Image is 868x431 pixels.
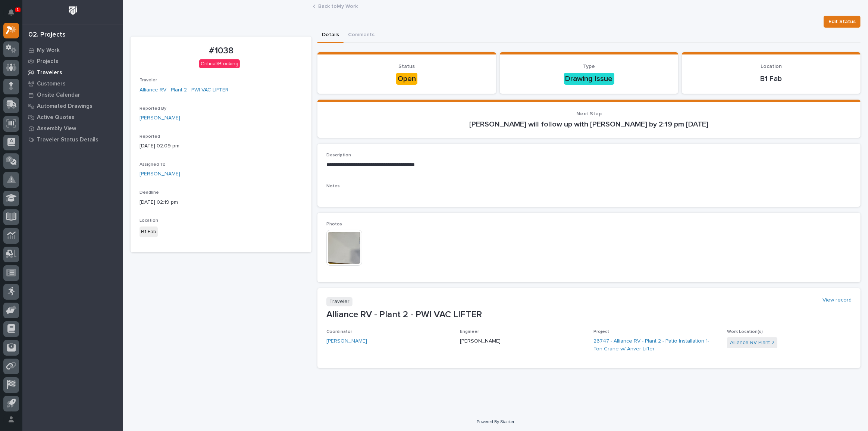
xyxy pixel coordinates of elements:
[326,337,367,345] a: [PERSON_NAME]
[37,58,59,65] p: Projects
[37,69,62,76] p: Travelers
[822,297,852,303] a: View record
[730,339,774,347] a: Alliance RV Plant 2
[22,67,123,78] a: Travelers
[37,81,66,87] p: Customers
[140,46,303,56] p: #1038
[140,134,160,139] span: Reported
[140,142,303,150] p: [DATE] 02:09 pm
[140,114,180,122] a: [PERSON_NAME]
[22,112,123,123] a: Active Quotes
[140,190,159,195] span: Deadline
[593,337,718,353] a: 26747 - Alliance RV - Plant 2 - Patio Installation 1-Ton Crane w/ Anver Lifter
[66,4,80,18] img: Workspace Logo
[22,44,123,56] a: My Work
[564,73,614,85] div: Drawing Issue
[140,162,166,167] span: Assigned To
[583,64,595,69] span: Type
[140,86,229,94] a: Alliance RV - Plant 2 - PWI VAC LIFTER
[140,78,157,82] span: Traveler
[37,125,76,132] p: Assembly View
[828,17,856,26] span: Edit Status
[37,47,60,54] p: My Work
[140,218,158,223] span: Location
[22,134,123,145] a: Traveler Status Details
[28,31,66,39] div: 02. Projects
[37,92,80,99] p: Onsite Calendar
[326,153,351,157] span: Description
[199,59,240,69] div: Critical/Blocking
[22,56,123,67] a: Projects
[326,297,352,306] p: Traveler
[37,114,75,121] p: Active Quotes
[140,227,158,237] div: B1 Fab
[824,16,861,28] button: Edit Status
[326,309,852,320] p: Alliance RV - Plant 2 - PWI VAC LIFTER
[319,1,358,10] a: Back toMy Work
[727,330,763,334] span: Work Location(s)
[16,7,19,12] p: 1
[140,199,303,206] p: [DATE] 02:19 pm
[140,170,180,178] a: [PERSON_NAME]
[3,4,19,20] button: Notifications
[22,123,123,134] a: Assembly View
[37,137,98,143] p: Traveler Status Details
[22,100,123,112] a: Automated Drawings
[326,120,852,129] p: [PERSON_NAME] will follow up with [PERSON_NAME] by 2:19 pm [DATE]
[140,106,166,111] span: Reported By
[691,74,852,83] p: B1 Fab
[761,64,782,69] span: Location
[326,330,352,334] span: Coordinator
[593,330,609,334] span: Project
[396,73,417,85] div: Open
[344,28,379,43] button: Comments
[317,28,344,43] button: Details
[37,103,93,110] p: Automated Drawings
[460,337,585,345] p: [PERSON_NAME]
[22,89,123,100] a: Onsite Calendar
[326,222,342,227] span: Photos
[22,78,123,89] a: Customers
[9,9,19,21] div: Notifications1
[399,64,415,69] span: Status
[326,184,340,188] span: Notes
[460,330,479,334] span: Engineer
[576,111,602,116] span: Next Step
[477,419,514,424] a: Powered By Stacker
